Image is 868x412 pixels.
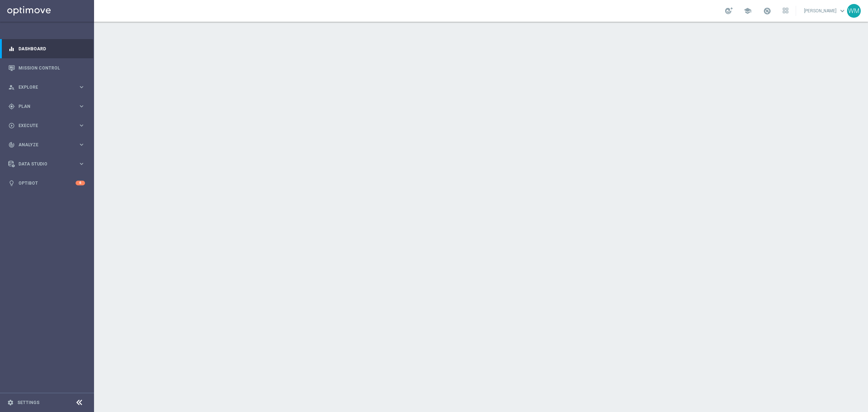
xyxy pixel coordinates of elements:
i: person_search [8,84,15,91]
i: keyboard_arrow_right [78,84,85,91]
i: gps_fixed [8,103,15,110]
a: Mission Control [18,58,85,77]
a: Optibot [18,173,76,193]
div: WM [847,4,861,18]
span: school [744,7,752,15]
span: Analyze [18,143,78,147]
div: 6 [76,181,85,185]
div: Optibot [8,173,85,193]
a: [PERSON_NAME]keyboard_arrow_down [803,5,847,16]
i: keyboard_arrow_right [78,103,85,110]
i: track_changes [8,142,15,148]
span: Data Studio [18,162,78,166]
div: Execute [8,122,78,129]
div: Dashboard [8,39,85,58]
button: track_changes Analyze keyboard_arrow_right [8,142,85,148]
a: Dashboard [18,39,85,58]
i: equalizer [8,46,15,52]
div: Mission Control [8,58,85,77]
div: Data Studio [8,161,78,167]
span: Explore [18,85,78,89]
span: Plan [18,104,78,109]
span: keyboard_arrow_down [838,7,846,15]
i: keyboard_arrow_right [78,122,85,129]
button: Data Studio keyboard_arrow_right [8,161,85,167]
button: Mission Control [8,65,85,71]
i: keyboard_arrow_right [78,141,85,148]
i: lightbulb [8,180,15,186]
button: lightbulb Optibot 6 [8,180,85,186]
span: Execute [18,123,78,128]
div: Analyze [8,142,78,148]
i: settings [7,399,14,406]
button: equalizer Dashboard [8,46,85,52]
div: Plan [8,103,78,110]
i: keyboard_arrow_right [78,160,85,167]
button: person_search Explore keyboard_arrow_right [8,84,85,90]
button: gps_fixed Plan keyboard_arrow_right [8,104,85,109]
div: Explore [8,84,78,91]
i: play_circle_outline [8,122,15,129]
button: play_circle_outline Execute keyboard_arrow_right [8,123,85,129]
a: Settings [17,400,39,405]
